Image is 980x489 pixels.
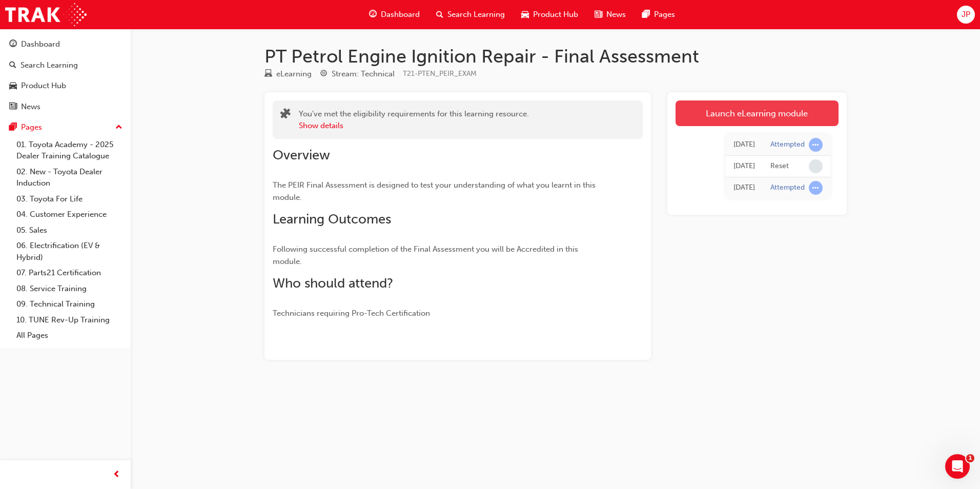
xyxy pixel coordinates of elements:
a: 10. TUNE Rev-Up Training [12,312,127,328]
a: pages-iconPages [634,4,683,25]
span: Pages [654,9,675,21]
div: Attempted [770,183,805,193]
span: Learning Outcomes [273,211,391,227]
h1: PT Petrol Engine Ignition Repair - Final Assessment [264,45,847,68]
a: 09. Technical Training [12,296,127,312]
span: 1 [966,454,974,462]
span: up-icon [115,121,122,134]
div: Attempted [770,140,805,150]
span: search-icon [9,61,16,70]
span: prev-icon [113,468,120,481]
a: 08. Service Training [12,281,127,297]
a: 06. Electrification (EV & Hybrid) [12,238,127,265]
span: Search Learning [447,9,505,21]
div: Stream [320,68,395,80]
a: 02. New - Toyota Dealer Induction [12,164,127,191]
div: News [21,101,40,113]
span: Overview [273,147,330,163]
a: 01. Toyota Academy - 2025 Dealer Training Catalogue [12,137,127,164]
div: Product Hub [21,80,66,92]
span: Learning resource code [403,69,477,78]
span: learningRecordVerb_NONE-icon [809,159,823,173]
span: news-icon [595,8,602,21]
span: guage-icon [9,40,17,49]
span: car-icon [9,81,17,91]
span: pages-icon [9,123,17,132]
a: Launch eLearning module [676,100,839,126]
span: guage-icon [369,8,377,21]
a: Product Hub [4,76,127,95]
button: Pages [4,118,127,137]
span: Following successful completion of the Final Assessment you will be Accredited in this module. [273,244,580,266]
span: Technicians requiring Pro-Tech Certification [273,309,430,318]
a: 03. Toyota For Life [12,191,127,207]
span: puzzle-icon [280,109,291,121]
span: JP [962,9,970,21]
div: eLearning [276,68,312,80]
button: Show details [299,120,343,132]
div: Pages [21,121,42,133]
a: Search Learning [4,56,127,75]
a: news-iconNews [586,4,634,25]
a: 07. Parts21 Certification [12,265,127,281]
a: guage-iconDashboard [361,4,428,25]
a: search-iconSearch Learning [428,4,513,25]
button: JP [957,6,975,24]
span: pages-icon [642,8,650,21]
span: search-icon [436,8,443,21]
button: DashboardSearch LearningProduct HubNews [4,33,127,118]
a: All Pages [12,328,127,343]
span: learningRecordVerb_ATTEMPT-icon [809,181,823,195]
div: Tue Aug 19 2025 15:46:39 GMT+1000 (Australian Eastern Standard Time) [733,139,755,151]
a: News [4,97,127,116]
div: Tue Aug 19 2025 15:46:37 GMT+1000 (Australian Eastern Standard Time) [733,160,755,172]
div: Dashboard [21,38,60,50]
span: Who should attend? [273,275,393,291]
div: You've met the eligibility requirements for this learning resource. [299,108,529,131]
span: car-icon [521,8,529,21]
span: News [606,9,626,21]
span: Product Hub [533,9,578,21]
a: Dashboard [4,35,127,54]
span: Dashboard [381,9,420,21]
a: car-iconProduct Hub [513,4,586,25]
span: learningResourceType_ELEARNING-icon [264,70,272,79]
div: Search Learning [21,59,78,71]
div: Stream: Technical [332,68,395,80]
span: The PEIR Final Assessment is designed to test your understanding of what you learnt in this module. [273,180,598,202]
span: target-icon [320,70,328,79]
div: Reset [770,161,789,171]
span: news-icon [9,103,17,112]
div: Mon Aug 18 2025 16:00:46 GMT+1000 (Australian Eastern Standard Time) [733,182,755,194]
a: 04. Customer Experience [12,207,127,222]
a: 05. Sales [12,222,127,238]
span: learningRecordVerb_ATTEMPT-icon [809,138,823,152]
div: Type [264,68,312,80]
iframe: Intercom live chat [945,454,970,479]
img: Trak [5,3,87,26]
